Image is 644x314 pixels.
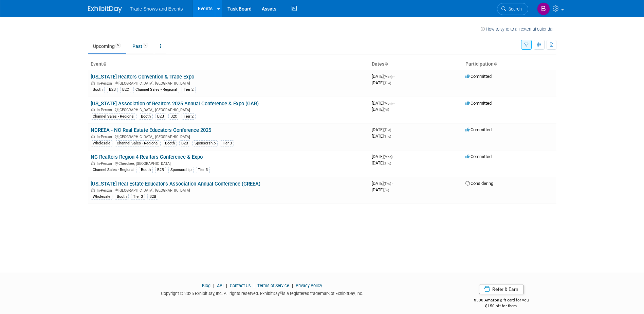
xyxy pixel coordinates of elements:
[202,283,210,288] a: Blog
[384,128,391,132] span: (Tue)
[393,154,394,159] span: -
[393,101,394,106] span: -
[372,160,391,165] span: [DATE]
[372,181,393,186] span: [DATE]
[88,40,126,53] a: Upcoming5
[97,108,114,112] span: In-Person
[91,188,95,192] img: In-Person Event
[220,140,234,146] div: Tier 3
[384,155,392,159] span: (Mon)
[497,3,528,15] a: Search
[115,140,161,146] div: Channel Sales - Regional
[296,283,322,288] a: Privacy Policy
[372,101,394,106] span: [DATE]
[494,61,497,67] a: Sort by Participation Type
[372,187,389,192] span: [DATE]
[463,58,556,70] th: Participation
[211,283,216,288] span: |
[465,101,492,106] span: Committed
[384,108,389,111] span: (Fri)
[91,80,366,86] div: [GEOGRAPHIC_DATA], [GEOGRAPHIC_DATA]
[372,80,391,85] span: [DATE]
[97,135,114,139] span: In-Person
[91,107,366,112] div: [GEOGRAPHIC_DATA], [GEOGRAPHIC_DATA]
[393,74,394,79] span: -
[91,194,112,200] div: Wholesale
[252,283,256,288] span: |
[384,75,392,78] span: (Mon)
[91,181,260,187] a: [US_STATE] Real Estate Educator's Association Annual Conference (GREEA)
[384,135,391,138] span: (Thu)
[372,134,391,139] span: [DATE]
[192,140,218,146] div: Sponsorship
[384,188,389,192] span: (Fri)
[230,283,251,288] a: Contact Us
[97,161,114,166] span: In-Person
[91,101,259,107] a: [US_STATE] Association of Realtors 2025 Annual Conference & Expo (GAR)
[115,43,121,48] span: 5
[479,284,524,294] a: Refer & Earn
[537,2,550,15] img: Barbara Wilkinson
[280,291,282,294] sup: ®
[147,194,158,200] div: B2B
[481,27,556,32] a: How to sync to an external calendar...
[447,303,556,309] div: $150 off for them.
[91,187,366,193] div: [GEOGRAPHIC_DATA], [GEOGRAPHIC_DATA]
[392,127,393,132] span: -
[384,61,388,67] a: Sort by Start Date
[91,161,95,165] img: In-Person Event
[115,194,129,200] div: Booth
[91,160,366,166] div: Cherokee, [GEOGRAPHIC_DATA]
[372,107,389,112] span: [DATE]
[168,114,179,120] div: B2C
[91,87,105,93] div: Booth
[97,188,114,193] span: In-Person
[91,108,95,111] img: In-Person Event
[179,140,190,146] div: B2B
[163,140,177,146] div: Booth
[97,81,114,86] span: In-Person
[88,289,437,297] div: Copyright © 2025 ExhibitDay, Inc. All rights reserved. ExhibitDay is a registered trademark of Ex...
[384,182,391,186] span: (Thu)
[384,102,392,105] span: (Mon)
[384,81,391,85] span: (Tue)
[130,6,183,12] span: Trade Shows and Events
[88,6,122,13] img: ExhibitDay
[217,283,223,288] a: API
[91,140,112,146] div: Wholesale
[372,127,393,132] span: [DATE]
[224,283,229,288] span: |
[91,134,366,139] div: [GEOGRAPHIC_DATA], [GEOGRAPHIC_DATA]
[91,167,136,173] div: Channel Sales - Regional
[196,167,210,173] div: Tier 3
[257,283,289,288] a: Terms of Service
[107,87,118,93] div: B2B
[120,87,131,93] div: B2C
[182,114,196,120] div: Tier 2
[155,167,166,173] div: B2B
[465,127,492,132] span: Committed
[91,114,136,120] div: Channel Sales - Regional
[155,114,166,120] div: B2B
[372,154,394,159] span: [DATE]
[103,61,106,67] a: Sort by Event Name
[127,40,153,53] a: Past9
[168,167,194,173] div: Sponsorship
[131,194,145,200] div: Tier 3
[91,154,203,160] a: NC Realtors Region 4 Realtors Conference & Expo
[91,81,95,85] img: In-Person Event
[392,181,393,186] span: -
[372,74,394,79] span: [DATE]
[88,58,369,70] th: Event
[506,6,522,12] span: Search
[447,293,556,309] div: $500 Amazon gift card for you,
[91,74,194,80] a: [US_STATE] Realtors Convention & Trade Expo
[91,135,95,138] img: In-Person Event
[369,58,463,70] th: Dates
[384,161,391,165] span: (Thu)
[139,114,153,120] div: Booth
[465,181,493,186] span: Considering
[91,127,211,133] a: NCREEA - NC Real Estate Educators Conference 2025
[143,43,148,48] span: 9
[465,154,492,159] span: Committed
